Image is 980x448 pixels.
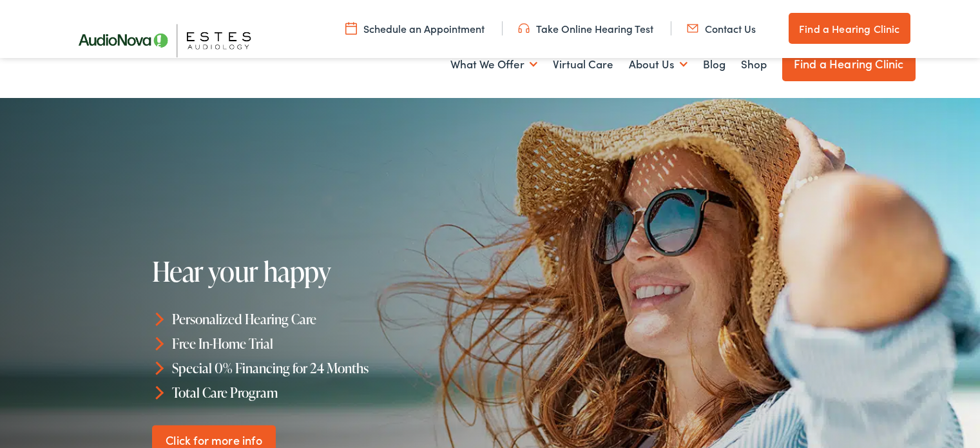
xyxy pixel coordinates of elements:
a: About Us [629,41,687,88]
li: Total Care Program [152,380,495,404]
a: Contact Us [687,21,756,35]
a: Schedule an Appointment [345,21,485,35]
li: Free In-Home Trial [152,331,495,356]
a: Blog [703,41,725,88]
a: Virtual Care [553,41,613,88]
a: Find a Hearing Clinic [789,13,910,44]
li: Personalized Hearing Care [152,307,495,331]
a: Shop [741,41,767,88]
img: utility icon [345,21,357,35]
a: Take Online Hearing Test [518,21,653,35]
img: utility icon [687,21,698,35]
li: Special 0% Financing for 24 Months [152,356,495,380]
a: What We Offer [450,41,537,88]
h1: Hear your happy [152,257,495,286]
img: utility icon [518,21,530,35]
a: Find a Hearing Clinic [782,46,916,81]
